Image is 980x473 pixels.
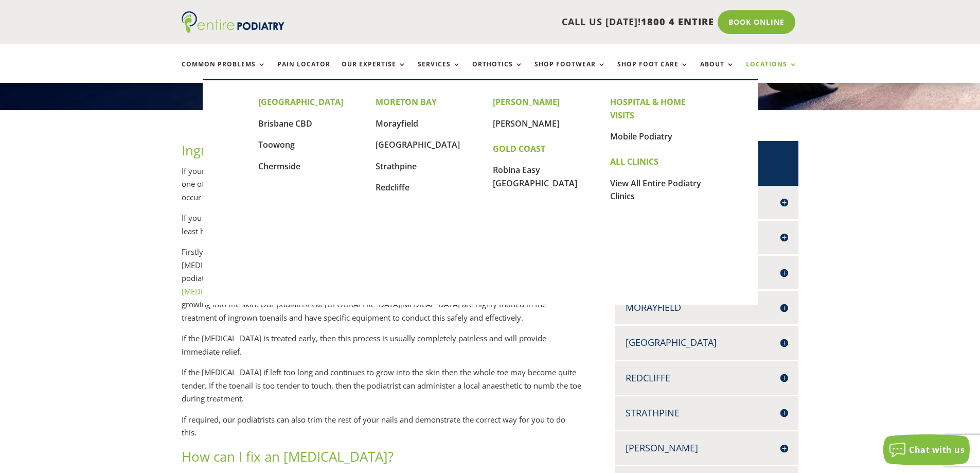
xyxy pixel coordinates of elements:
a: Strathpine [376,161,417,172]
p: If your toenail seems to be ingrown, the first step is to call Entire [MEDICAL_DATA] to make an a... [182,165,582,212]
a: Mobile Podiatry [610,131,672,142]
a: About [700,61,735,83]
a: Pain Locator [277,61,330,83]
a: Our Expertise [342,61,406,83]
a: [PERSON_NAME] [493,118,559,129]
a: Robina Easy [GEOGRAPHIC_DATA] [493,164,577,189]
p: If the [MEDICAL_DATA] is treated early, then this process is usually completely painless and will... [182,332,582,366]
strong: GOLD COAST [493,143,545,154]
span: How can I fix an [MEDICAL_DATA]? [182,447,394,466]
a: Brisbane CBD [258,118,312,129]
span: Ingrown toe treatment [182,141,324,160]
h4: [PERSON_NAME] [626,442,788,454]
strong: [PERSON_NAME] [493,96,560,108]
strong: ALL CLINICS [610,156,658,167]
a: Common Problems [182,61,266,83]
p: If the [MEDICAL_DATA] if left too long and continues to grow into the skin then the whole toe may... [182,366,582,413]
h4: Strathpine [626,407,788,419]
strong: HOSPITAL & HOME VISITS [610,96,686,121]
button: Chat with us [883,434,970,465]
a: Shop Footwear [534,61,606,83]
p: CALL US [DATE]! [324,15,714,29]
a: Redcliffe [376,182,409,193]
h4: Morayfield [626,301,788,314]
a: [GEOGRAPHIC_DATA] [376,139,460,150]
a: Entire Podiatry [182,25,284,35]
strong: [GEOGRAPHIC_DATA] [258,96,343,108]
span: Chat with us [909,444,965,456]
p: Firstly, it is strongly advised that you in order to relieve your [MEDICAL_DATA]. This can result... [182,246,582,332]
p: If you cannot see a podiatrist there are a few steps that you can take to ease your [MEDICAL_DATA... [182,212,582,246]
a: Orthotics [472,61,523,83]
a: Morayfield [376,118,418,129]
a: friendly and qualified podiatrists at Entire [MEDICAL_DATA] [182,273,511,296]
a: Locations [746,61,797,83]
a: Chermside [258,161,300,172]
a: Shop Foot Care [617,61,689,83]
a: Services [418,61,461,83]
h4: Redcliffe [626,372,788,384]
img: logo (1) [182,11,284,33]
span: 1800 4 ENTIRE [641,15,714,28]
a: Toowong [258,139,295,150]
p: If required, our podiatrists can also trim the rest of your nails and demonstrate the correct way... [182,413,582,447]
a: View All Entire Podiatry Clinics [610,178,701,202]
h4: [GEOGRAPHIC_DATA] [626,336,788,349]
a: Book Online [718,10,795,34]
strong: MORETON BAY [376,96,437,108]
